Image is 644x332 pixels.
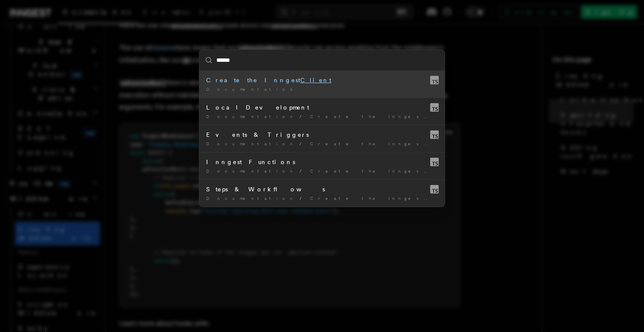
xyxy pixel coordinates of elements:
div: Local Development [206,103,438,112]
div: Events & Triggers [206,130,438,139]
span: / [299,114,307,119]
span: / [299,141,307,146]
div: Create the Inngest [206,76,438,84]
span: Documentation [206,168,296,173]
span: / [299,168,307,173]
mark: Client [300,77,331,84]
span: Create the Inngest [310,196,472,201]
span: Create the Inngest [310,141,472,146]
span: Documentation [206,196,296,201]
span: / [299,196,307,201]
span: Documentation [206,114,296,119]
div: Steps & Workflows [206,185,438,193]
span: Documentation [206,87,296,92]
span: Create the Inngest [310,114,472,119]
div: Inngest Functions [206,158,438,166]
span: Documentation [206,141,296,146]
span: Create the Inngest [310,168,472,173]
